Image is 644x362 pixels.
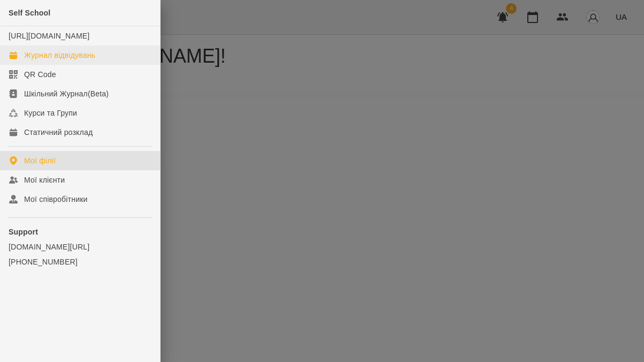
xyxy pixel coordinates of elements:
div: QR Code [24,69,56,80]
a: [URL][DOMAIN_NAME] [9,32,89,40]
div: Шкільний Журнал(Beta) [24,88,109,99]
a: [DOMAIN_NAME][URL] [9,242,151,252]
div: Журнал відвідувань [24,50,95,61]
div: Мої співробітники [24,194,88,205]
div: Мої клієнти [24,175,65,185]
p: Support [9,227,151,237]
div: Статичний розклад [24,127,93,138]
div: Курси та Групи [24,108,77,118]
span: Self School [9,9,50,17]
div: Мої філії [24,155,56,166]
a: [PHONE_NUMBER] [9,257,151,267]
